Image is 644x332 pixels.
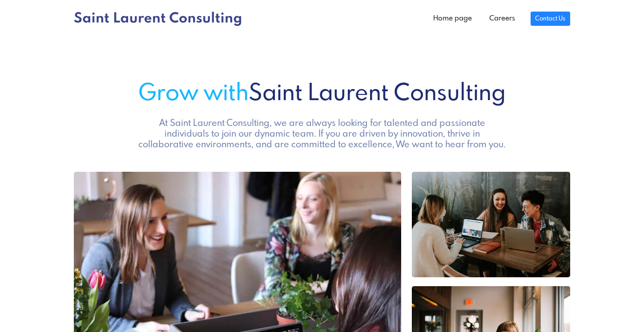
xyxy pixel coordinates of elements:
a: Contact Us [531,12,570,26]
span: Grow with [138,82,249,105]
a: Careers [480,10,523,28]
h5: At Saint Laurent Consulting, we are always looking for talented and passionate individuals to joi... [136,118,508,150]
h1: Saint Laurent Consulting [74,81,570,108]
a: Home page [425,10,480,28]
